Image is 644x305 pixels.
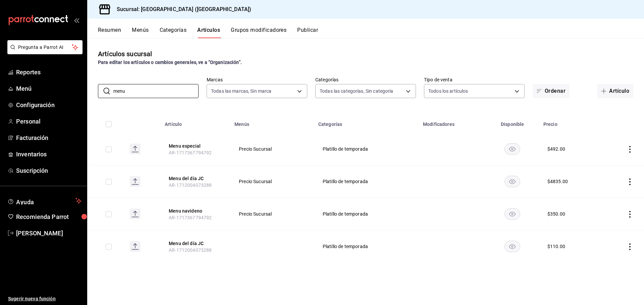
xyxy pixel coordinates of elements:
[504,241,520,252] button: availability-product
[74,17,79,23] button: open_drawer_menu
[169,215,212,220] span: AR-1717367794792
[169,175,222,182] button: edit-product-location
[16,166,82,175] span: Suscripción
[533,84,570,98] button: Ordenar
[547,178,568,185] div: $ 4835.00
[597,84,633,98] button: Artículo
[169,182,212,188] span: AR-1712004073288
[323,147,411,151] span: Platillo de temporada
[486,111,539,133] th: Disponible
[239,147,306,151] span: Precio Sucursal
[424,77,525,82] label: Tipo de venta
[239,212,306,216] span: Precio Sucursal
[113,84,199,98] input: Buscar artículo
[547,243,565,250] div: $ 110.00
[16,133,82,142] span: Facturación
[504,143,520,155] button: availability-product
[428,88,468,94] span: Todos los artículos
[111,5,251,13] h3: Sucursal: [GEOGRAPHIC_DATA] ([GEOGRAPHIC_DATA])
[16,150,82,159] span: Inventarios
[7,40,83,54] button: Pregunta a Parrot AI
[16,212,82,221] span: Recomienda Parrot
[323,244,411,249] span: Platillo de temporada
[627,146,633,153] button: actions
[16,229,82,238] span: [PERSON_NAME]
[297,27,318,38] button: Publicar
[98,60,242,65] strong: Para editar los artículos o cambios generales, ve a “Organización”.
[627,243,633,250] button: actions
[504,176,520,187] button: availability-product
[169,240,222,247] button: edit-product-location
[169,208,222,214] button: edit-product-location
[5,49,83,56] a: Pregunta a Parrot AI
[314,111,419,133] th: Categorías
[323,212,411,216] span: Platillo de temporada
[315,77,416,82] label: Categorías
[547,146,565,152] div: $ 492.00
[197,27,220,38] button: Artículos
[18,44,72,51] span: Pregunta a Parrot AI
[16,117,82,126] span: Personal
[547,211,565,217] div: $ 350.00
[98,27,644,38] div: navigation tabs
[98,27,121,38] button: Resumen
[16,84,82,93] span: Menú
[132,27,149,38] button: Menús
[419,111,486,133] th: Modificadores
[627,211,633,218] button: actions
[98,49,152,59] div: Artículos sucursal
[627,178,633,185] button: actions
[169,247,212,253] span: AR-1712004073288
[169,143,222,149] button: edit-product-location
[539,111,601,133] th: Precio
[231,27,286,38] button: Grupos modificadores
[161,111,230,133] th: Artículo
[323,179,411,184] span: Platillo de temporada
[169,150,212,155] span: AR-1717367794792
[207,77,307,82] label: Marcas
[230,111,314,133] th: Menús
[239,179,306,184] span: Precio Sucursal
[504,208,520,220] button: availability-product
[320,88,393,94] span: Todas las categorías, Sin categoría
[16,68,82,77] span: Reportes
[160,27,187,38] button: Categorías
[16,100,82,109] span: Configuración
[211,88,272,94] span: Todas las marcas, Sin marca
[16,197,73,205] span: Ayuda
[8,295,82,302] span: Sugerir nueva función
